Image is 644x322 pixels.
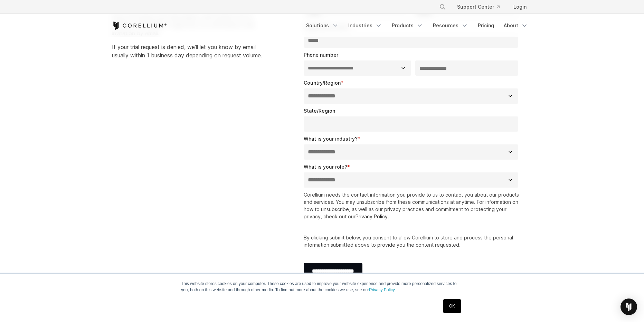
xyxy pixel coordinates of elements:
[304,52,338,58] span: Phone number
[302,19,532,32] div: Navigation Menu
[304,108,335,114] span: State/Region
[369,287,396,292] a: Privacy Policy.
[474,19,498,32] a: Pricing
[112,44,262,59] span: If your trial request is denied, we'll let you know by email usually within 1 business day depend...
[508,1,532,13] a: Login
[621,299,637,315] div: Open Intercom Messenger
[181,281,463,293] p: This website stores cookies on your computer. These cookies are used to improve your website expe...
[304,80,341,86] span: Country/Region
[356,214,388,219] a: Privacy Policy
[500,19,532,32] a: About
[452,1,505,13] a: Support Center
[388,19,427,32] a: Products
[431,1,532,13] div: Navigation Menu
[344,19,386,32] a: Industries
[436,1,449,13] button: Search
[304,234,521,248] p: By clicking submit below, you consent to allow Corellium to store and process the personal inform...
[112,21,167,30] a: Corellium Home
[304,164,347,170] span: What is your role?
[443,299,461,313] a: OK
[304,191,521,220] p: Corellium needs the contact information you provide to us to contact you about our products and s...
[429,19,472,32] a: Resources
[302,19,343,32] a: Solutions
[304,136,358,142] span: What is your industry?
